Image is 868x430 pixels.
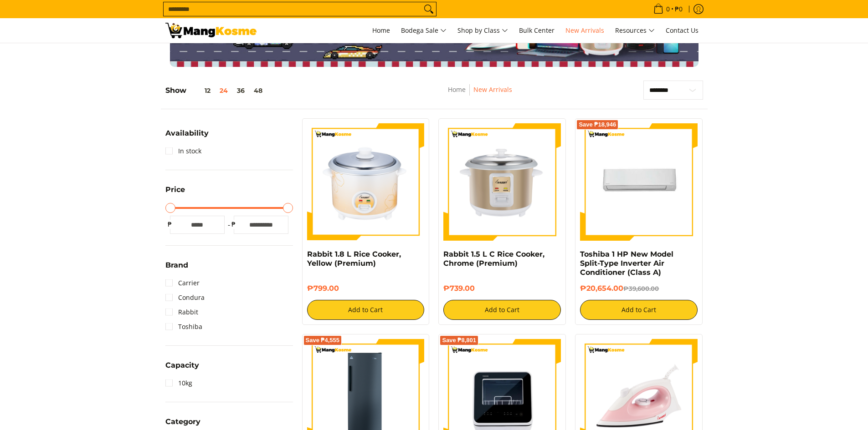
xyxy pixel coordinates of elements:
span: Save ₱4,555 [306,338,340,343]
img: Toshiba 1 HP New Model Split-Type Inverter Air Conditioner (Class A) [580,123,698,241]
span: 0 [665,6,671,12]
del: ₱39,600.00 [623,285,659,292]
summary: Open [165,262,188,276]
nav: Main Menu [266,18,703,43]
a: Toshiba [165,319,202,334]
summary: Open [165,362,199,376]
span: Capacity [165,362,199,369]
a: Rabbit [165,305,198,319]
button: Add to Cart [443,300,561,320]
span: Category [165,418,200,425]
a: Home [448,85,466,94]
span: Bulk Center [519,26,555,35]
button: 12 [186,87,215,94]
button: Search [421,2,436,16]
span: Resources [615,25,655,36]
h6: ₱799.00 [307,284,425,293]
a: Carrier [165,276,200,290]
h5: Show [165,86,267,95]
span: Price [165,186,185,193]
img: https://mangkosme.com/products/rabbit-1-8-l-rice-cooker-yellow-class-a [307,123,425,241]
a: Condura [165,290,205,305]
span: Save ₱8,801 [442,338,476,343]
span: Contact Us [666,26,699,35]
a: Toshiba 1 HP New Model Split-Type Inverter Air Conditioner (Class A) [580,250,673,277]
nav: Breadcrumbs [389,84,571,105]
a: Shop by Class [453,18,513,43]
span: • [651,4,685,14]
span: Bodega Sale [401,25,447,36]
span: Home [372,26,390,35]
h6: ₱739.00 [443,284,561,293]
img: New Arrivals: Fresh Release from The Premium Brands l Mang Kosme [165,23,257,38]
a: In stock [165,144,201,158]
button: 48 [249,87,267,94]
a: Home [368,18,395,43]
button: Add to Cart [307,300,425,320]
a: 10kg [165,376,192,390]
button: Add to Cart [580,300,698,320]
a: Contact Us [661,18,703,43]
span: Save ₱18,946 [579,122,616,127]
a: New Arrivals [561,18,609,43]
span: Shop by Class [457,25,508,36]
summary: Open [165,130,209,144]
a: Bodega Sale [396,18,451,43]
a: Rabbit 1.8 L Rice Cooker, Yellow (Premium) [307,250,401,268]
h6: ₱20,654.00 [580,284,698,293]
img: https://mangkosme.com/products/rabbit-1-5-l-c-rice-cooker-chrome-class-a [443,123,561,241]
span: New Arrivals [565,26,604,35]
a: Resources [611,18,659,43]
button: 36 [232,87,249,94]
a: New Arrivals [473,85,512,94]
span: Brand [165,262,188,269]
a: Rabbit 1.5 L C Rice Cooker, Chrome (Premium) [443,250,544,268]
a: Bulk Center [514,18,559,43]
summary: Open [165,186,185,200]
span: Availability [165,130,209,137]
span: ₱ [165,220,175,229]
span: ₱0 [673,6,684,12]
button: 24 [215,87,232,94]
span: ₱ [229,220,238,229]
